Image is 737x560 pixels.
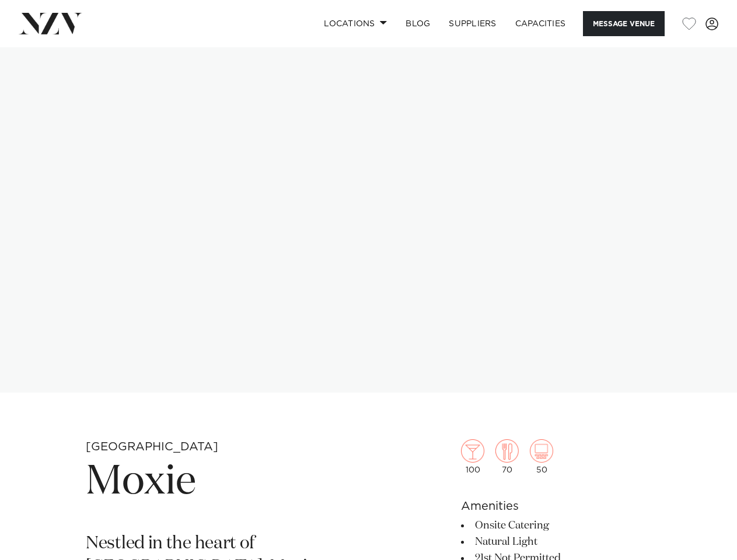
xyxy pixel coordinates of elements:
div: 100 [461,439,484,474]
a: SUPPLIERS [439,11,505,36]
img: cocktail.png [461,439,484,463]
small: [GEOGRAPHIC_DATA] [86,441,218,453]
a: BLOG [396,11,439,36]
h1: Moxie [86,456,378,509]
img: theatre.png [530,439,553,463]
li: Onsite Catering [461,517,651,534]
div: 70 [495,439,519,474]
img: dining.png [495,439,519,463]
button: Message Venue [583,11,665,36]
h6: Amenities [461,498,651,515]
div: 50 [530,439,553,474]
a: Locations [315,11,396,36]
img: nzv-logo.png [19,13,82,34]
a: Capacities [506,11,575,36]
li: Natural Light [461,534,651,550]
